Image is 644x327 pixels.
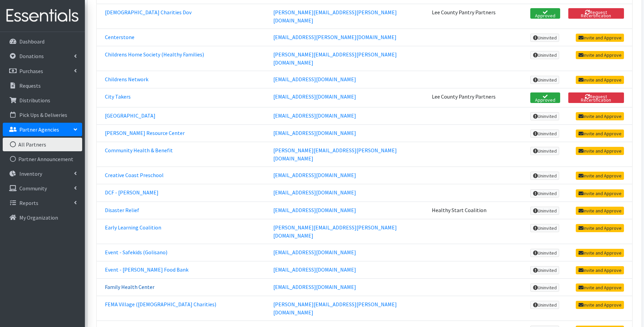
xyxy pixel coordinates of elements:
[576,147,624,155] a: Invite and Approve
[273,224,397,239] a: [PERSON_NAME][EMAIL_ADDRESS][PERSON_NAME][DOMAIN_NAME]
[273,93,356,100] a: [EMAIL_ADDRESS][DOMAIN_NAME]
[19,97,50,104] p: Distributions
[19,200,38,206] p: Reports
[530,207,559,215] span: Uninvited
[19,111,67,118] p: Pick Ups & Deliveries
[530,130,559,138] span: Uninvited
[3,35,82,48] a: Dashboard
[530,147,559,155] span: Uninvited
[530,189,559,197] span: Uninvited
[576,172,624,180] a: Invite and Approve
[428,202,503,219] td: Healthy Start Coalition
[273,249,356,256] a: [EMAIL_ADDRESS][DOMAIN_NAME]
[3,123,82,136] a: Partner Agencies
[530,266,559,274] span: Uninvited
[105,207,139,213] a: Disaster Relief
[273,266,356,273] a: [EMAIL_ADDRESS][DOMAIN_NAME]
[576,189,624,197] a: Invite and Approve
[530,301,559,309] span: Uninvited
[428,88,503,107] td: Lee County Pantry Partners
[273,147,397,162] a: [PERSON_NAME][EMAIL_ADDRESS][PERSON_NAME][DOMAIN_NAME]
[273,283,356,290] a: [EMAIL_ADDRESS][DOMAIN_NAME]
[530,283,559,292] span: Uninvited
[3,79,82,92] a: Requests
[273,130,356,136] a: [EMAIL_ADDRESS][DOMAIN_NAME]
[273,207,356,213] a: [EMAIL_ADDRESS][DOMAIN_NAME]
[273,76,356,83] a: [EMAIL_ADDRESS][DOMAIN_NAME]
[273,34,397,40] a: [EMAIL_ADDRESS][PERSON_NAME][DOMAIN_NAME]
[530,76,559,84] span: Uninvited
[576,266,624,274] a: Invite and Approve
[3,138,82,151] a: All Partners
[273,172,356,178] a: [EMAIL_ADDRESS][DOMAIN_NAME]
[576,249,624,257] a: Invite and Approve
[3,152,82,166] a: Partner Announcement
[105,130,185,136] a: [PERSON_NAME] Resource Center
[19,82,41,89] p: Requests
[105,34,134,40] a: Centerstone
[19,214,58,221] p: My Organization
[428,4,503,29] td: Lee County Pantry Partners
[105,9,191,16] a: [DEMOGRAPHIC_DATA] Charities Dov
[530,8,560,19] span: Approved
[3,4,82,27] img: HumanEssentials
[530,92,560,103] span: Approved
[273,51,397,66] a: [PERSON_NAME][EMAIL_ADDRESS][PERSON_NAME][DOMAIN_NAME]
[105,51,204,58] a: Childrens Home Society (Healthy Families)
[576,224,624,232] a: Invite and Approve
[3,182,82,195] a: Community
[576,51,624,59] a: Invite and Approve
[576,34,624,42] a: Invite and Approve
[3,64,82,78] a: Purchases
[576,76,624,84] a: Invite and Approve
[3,167,82,180] a: Inventory
[530,34,559,42] span: Uninvited
[3,196,82,210] a: Reports
[273,301,397,316] a: [PERSON_NAME][EMAIL_ADDRESS][PERSON_NAME][DOMAIN_NAME]
[273,112,356,119] a: [EMAIL_ADDRESS][DOMAIN_NAME]
[105,224,161,231] a: Early Learning Coalition
[530,112,559,120] span: Uninvited
[105,301,216,308] a: FEMA Village ([DEMOGRAPHIC_DATA] Charities)
[19,53,44,59] p: Donations
[19,68,43,74] p: Purchases
[105,76,148,83] a: Childrens Network
[105,249,167,256] a: Event - Safekids (Golisano)
[3,49,82,63] a: Donations
[530,51,559,59] span: Uninvited
[105,93,131,100] a: City Takers
[273,9,397,24] a: [PERSON_NAME][EMAIL_ADDRESS][PERSON_NAME][DOMAIN_NAME]
[530,249,559,257] span: Uninvited
[3,211,82,224] a: My Organization
[568,8,624,19] button: Request Recertification
[105,189,159,196] a: DCF - [PERSON_NAME]
[530,172,559,180] span: Uninvited
[105,172,164,178] a: Creative Coast Preschool
[105,266,188,273] a: Event - [PERSON_NAME] Food Bank
[576,283,624,292] a: Invite and Approve
[576,112,624,120] a: Invite and Approve
[19,126,59,133] p: Partner Agencies
[19,38,44,45] p: Dashboard
[19,170,42,177] p: Inventory
[3,108,82,122] a: Pick Ups & Deliveries
[105,283,154,290] a: Family Health Center
[576,301,624,309] a: Invite and Approve
[19,185,47,192] p: Community
[3,93,82,107] a: Distributions
[105,112,155,119] a: [GEOGRAPHIC_DATA]
[105,147,173,154] a: Community Health & Benefit
[576,207,624,215] a: Invite and Approve
[568,92,624,103] button: Request Recertification
[576,130,624,138] a: Invite and Approve
[273,189,356,196] a: [EMAIL_ADDRESS][DOMAIN_NAME]
[530,224,559,232] span: Uninvited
